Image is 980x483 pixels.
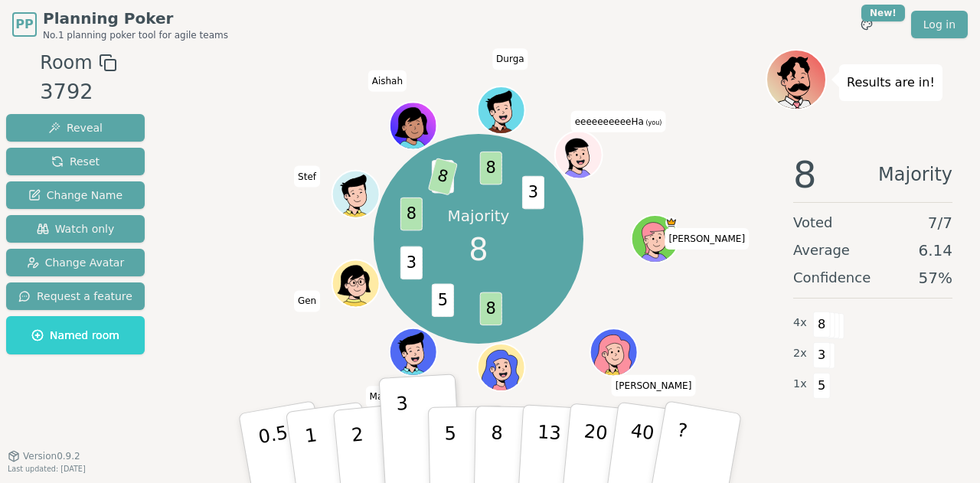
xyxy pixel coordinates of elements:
span: Reset [51,154,100,169]
span: Change Avatar [27,255,125,270]
span: (you) [644,119,662,126]
div: New! [861,5,905,21]
span: 8 [428,158,458,196]
button: Reset [6,148,145,175]
span: Majority [878,156,952,193]
span: 1 x [793,376,807,393]
a: Log in [911,11,968,38]
span: 2 x [793,345,807,362]
p: Majority [448,205,510,227]
p: 3 [396,393,413,476]
span: Click to change your name [492,48,528,70]
p: Results are in! [847,72,935,93]
span: 8 [400,197,423,231]
button: Named room [6,316,145,354]
span: Change Name [28,188,122,203]
span: Click to change your name [665,228,749,250]
span: 7 / 7 [928,212,952,233]
span: Laura is the host [665,217,677,228]
span: Reveal [48,120,103,135]
span: 57 % [919,267,952,289]
button: Version0.9.2 [8,450,80,462]
span: Watch only [37,221,115,237]
span: 5 [432,284,454,318]
span: PP [15,15,33,34]
button: Watch only [6,215,145,243]
span: No.1 planning poker tool for agile teams [43,29,228,41]
span: Room [40,49,92,77]
span: 3 [400,246,423,280]
span: Version 0.9.2 [23,450,80,462]
span: Named room [31,328,119,343]
span: 8 [469,227,488,273]
span: Click to change your name [366,386,410,407]
span: 3 [813,342,831,368]
span: Confidence [793,267,871,289]
span: 8 [480,152,502,185]
span: Average [793,240,850,261]
span: 8 [813,312,831,338]
span: Last updated: [DATE] [8,465,86,473]
span: Click to change your name [294,290,320,312]
span: Click to change your name [368,70,407,91]
span: 6.14 [918,240,952,261]
span: 8 [480,292,502,326]
span: Click to change your name [294,165,320,187]
span: 5 [432,160,454,194]
span: 4 x [793,315,807,331]
div: 3792 [40,77,116,108]
span: 8 [793,156,817,193]
button: Reveal [6,114,145,142]
a: PPPlanning PokerNo.1 planning poker tool for agile teams [12,8,228,41]
span: Click to change your name [571,111,666,132]
span: Click to change your name [612,375,696,397]
button: Click to change your avatar [557,132,601,177]
span: Planning Poker [43,8,228,29]
span: Request a feature [18,289,132,304]
span: 5 [813,373,831,399]
span: Voted [793,212,833,233]
button: Request a feature [6,282,145,310]
button: Change Avatar [6,249,145,276]
button: Change Name [6,181,145,209]
span: 3 [522,176,544,210]
button: New! [853,11,880,38]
